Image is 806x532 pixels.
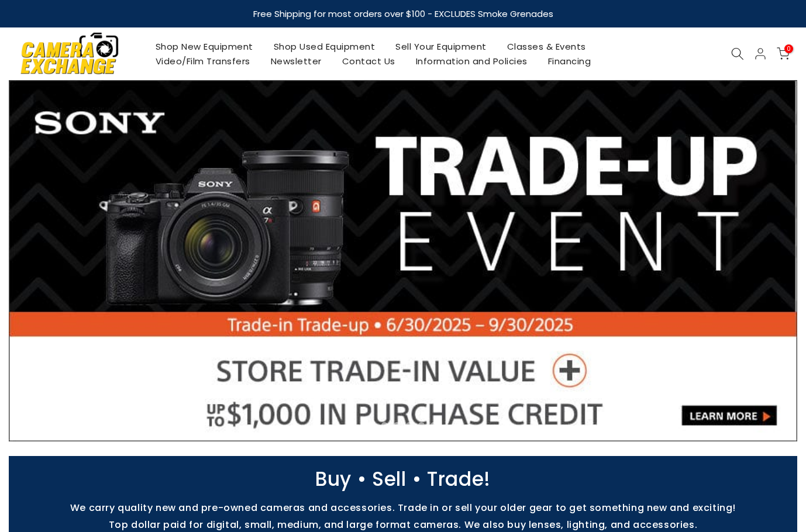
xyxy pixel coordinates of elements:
[332,54,405,68] a: Contact Us
[3,502,803,513] p: We carry quality new and pre-owned cameras and accessories. Trade in or sell your older gear to g...
[381,422,388,429] li: Page dot 2
[394,422,400,429] li: Page dot 3
[538,54,601,68] a: Financing
[418,422,425,429] li: Page dot 5
[145,54,260,68] a: Video/Film Transfers
[3,474,803,485] p: Buy • Sell • Trade!
[145,39,263,54] a: Shop New Equipment
[263,39,385,54] a: Shop Used Equipment
[3,519,803,530] p: Top dollar paid for digital, small, medium, and large format cameras. We also buy lenses, lightin...
[406,422,412,429] li: Page dot 4
[369,422,376,429] li: Page dot 1
[385,39,497,54] a: Sell Your Equipment
[253,8,553,20] strong: Free Shipping for most orders over $100 - EXCLUDES Smoke Grenades
[260,54,332,68] a: Newsletter
[784,44,793,53] span: 0
[497,39,596,54] a: Classes & Events
[405,54,538,68] a: Information and Policies
[430,422,437,429] li: Page dot 6
[777,47,790,60] a: 0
